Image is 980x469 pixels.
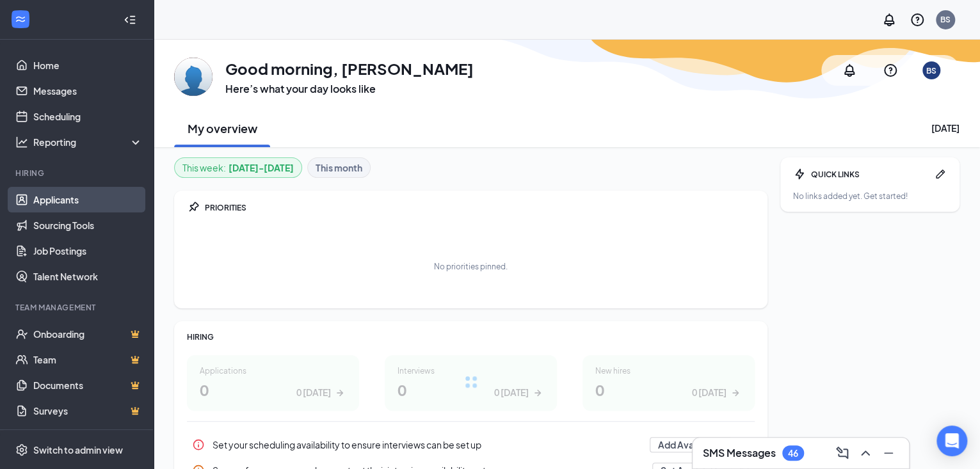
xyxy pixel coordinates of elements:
h1: Good morning, [PERSON_NAME] [225,58,474,79]
button: ComposeMessage [832,443,853,463]
svg: Notifications [881,12,897,28]
a: Talent Network [33,264,143,289]
svg: Analysis [15,136,28,148]
a: Scheduling [33,104,143,129]
a: Home [33,52,143,78]
div: Set your scheduling availability to ensure interviews can be set up [187,432,755,457]
svg: Notifications [842,63,857,78]
svg: Pin [187,201,200,214]
div: No priorities pinned. [434,261,508,272]
h2: My overview [188,120,257,136]
svg: Collapse [124,13,136,26]
svg: QuestionInfo [883,63,898,78]
a: Applicants [33,187,143,212]
svg: ComposeMessage [835,445,850,461]
div: Set your scheduling availability to ensure interviews can be set up [213,438,642,451]
div: QUICK LINKS [811,169,929,180]
svg: QuestionInfo [910,12,925,28]
div: Team Management [15,302,140,313]
div: No links added yet. Get started! [793,191,947,202]
button: Minimize [878,443,899,463]
svg: ChevronUp [858,445,873,461]
a: TeamCrown [33,347,143,372]
div: This week : [182,161,294,175]
div: BS [926,65,936,76]
div: PRIORITIES [205,202,755,213]
div: BS [940,14,951,25]
svg: Minimize [881,445,896,461]
button: Add Availability [650,437,732,452]
a: Messages [33,78,143,104]
h3: Here’s what your day looks like [225,82,474,96]
button: ChevronUp [855,443,876,463]
svg: Pen [934,168,947,180]
div: [DATE] [931,122,960,134]
a: Sourcing Tools [33,212,143,238]
b: This month [316,161,362,175]
a: SurveysCrown [33,398,143,424]
a: DocumentsCrown [33,372,143,398]
a: Job Postings [33,238,143,264]
div: HIRING [187,331,755,342]
a: OnboardingCrown [33,321,143,347]
div: 46 [788,448,798,459]
h3: SMS Messages [703,446,776,460]
svg: Settings [15,443,28,456]
svg: WorkstreamLogo [14,13,27,26]
div: Open Intercom Messenger [936,425,967,456]
img: Bill Senecal [174,58,213,96]
svg: Info [192,438,205,451]
svg: Bolt [793,168,806,180]
a: InfoSet your scheduling availability to ensure interviews can be set upAdd AvailabilityPin [187,432,755,457]
div: Switch to admin view [33,443,123,456]
div: Hiring [15,168,140,179]
div: Reporting [33,136,143,148]
b: [DATE] - [DATE] [229,161,294,175]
